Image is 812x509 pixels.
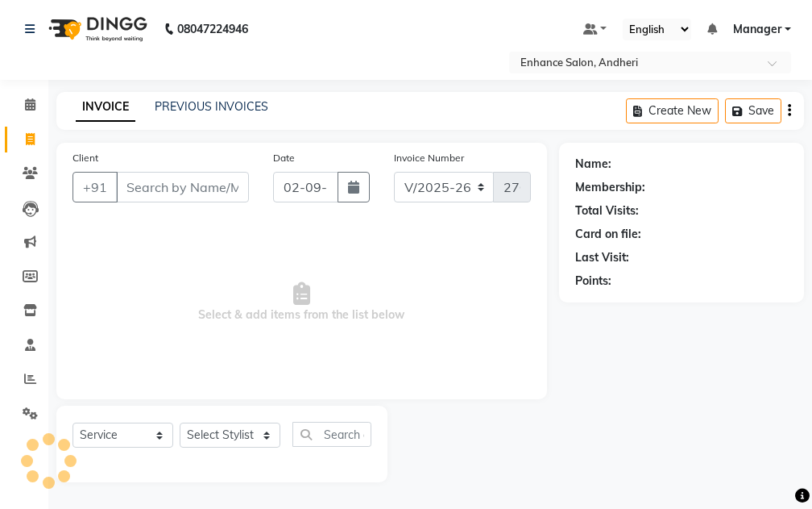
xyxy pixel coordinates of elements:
div: Total Visits: [575,202,639,219]
b: 08047224946 [177,6,248,52]
div: Card on file: [575,226,641,243]
label: Client [72,151,98,165]
span: Manager [733,21,781,38]
div: Name: [575,156,611,173]
label: Invoice Number [394,151,464,165]
button: Save [725,98,781,123]
button: Create New [626,98,719,123]
div: Points: [575,273,611,290]
span: Select & add items from the list below [72,222,531,383]
img: logo [41,6,151,52]
a: INVOICE [76,93,135,122]
a: PREVIOUS INVOICES [155,99,268,114]
button: +91 [72,172,118,202]
input: Search or Scan [292,422,371,447]
input: Search by Name/Mobile/Email/Code [116,172,249,202]
label: Date [273,151,295,165]
div: Last Visit: [575,249,629,266]
div: Membership: [575,179,645,196]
